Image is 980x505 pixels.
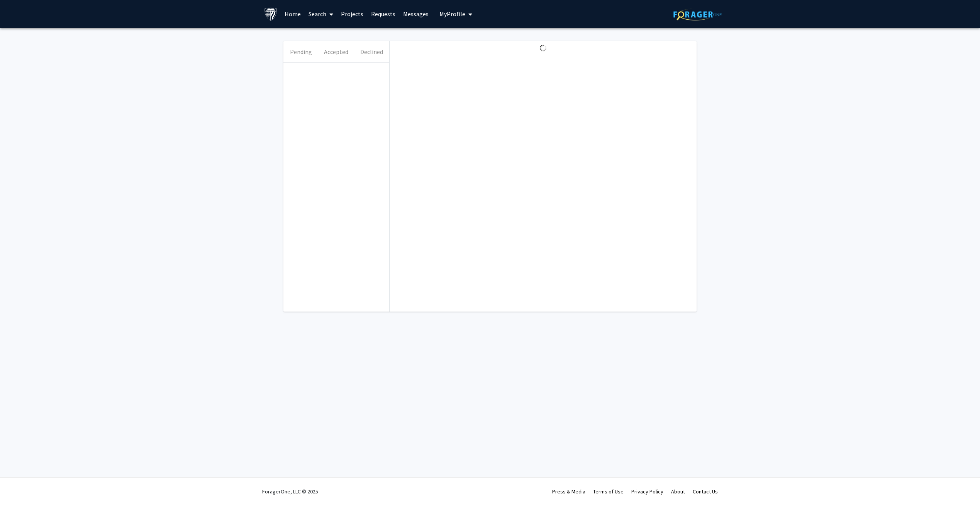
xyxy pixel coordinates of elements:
img: Johns Hopkins University Logo [264,7,278,21]
a: Press & Media [552,488,585,495]
a: Contact Us [693,488,718,495]
button: Pending [283,41,319,62]
a: About [671,488,685,495]
img: Loading [536,41,550,55]
button: Declined [354,41,389,62]
div: ForagerOne, LLC © 2025 [262,478,318,505]
a: Privacy Policy [631,488,663,495]
a: Requests [367,0,399,27]
a: Home [281,0,305,27]
a: Projects [337,0,367,27]
button: Accepted [319,41,354,62]
a: Terms of Use [593,488,624,495]
a: Messages [399,0,432,27]
a: Search [305,0,337,27]
img: ForagerOne Logo [673,8,722,20]
span: My Profile [439,10,465,18]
